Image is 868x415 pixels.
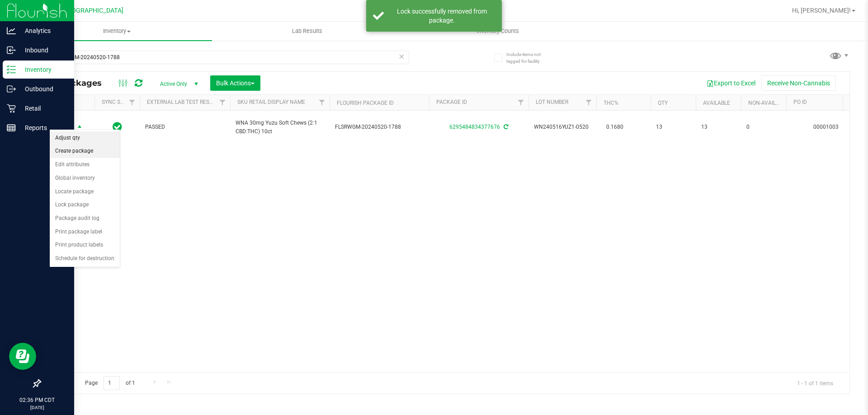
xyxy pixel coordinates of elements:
[792,7,851,14] span: Hi, [PERSON_NAME]!
[145,123,225,131] span: PASSED
[212,22,402,41] a: Lab Results
[16,45,70,56] p: Inbound
[77,376,142,390] span: Page of 1
[50,131,120,145] li: Adjust qty
[315,95,330,110] a: Filter
[514,95,528,110] a: Filter
[237,99,305,105] a: Sku Retail Display Name
[746,123,781,131] span: 0
[534,123,591,131] span: WN240516YUZ1-0520
[50,212,120,225] li: Package audit log
[4,404,70,411] p: [DATE]
[761,75,836,91] button: Receive Non-Cannabis
[7,46,16,55] inline-svg: Inbound
[50,145,120,158] li: Create package
[50,185,120,199] li: Locate package
[604,100,618,106] a: THC%
[22,27,212,35] span: Inventory
[50,225,120,239] li: Print package label
[74,121,85,134] span: select
[790,376,840,390] span: 1 - 1 of 1 items
[703,100,730,106] a: Available
[104,376,120,390] input: 1
[61,7,123,14] span: [GEOGRAPHIC_DATA]
[813,124,839,130] a: 00001003
[216,79,255,87] span: Bulk Actions
[50,238,120,252] li: Print product labels
[389,7,495,25] div: Lock successfully removed from package.
[337,100,394,106] a: Flourish Package ID
[436,99,467,105] a: Package ID
[50,252,120,266] li: Schedule for destruction
[236,119,324,136] span: WNA 30mg Yuzu Soft Chews (2:1 CBD:THC) 10ct
[7,123,16,132] inline-svg: Reports
[113,121,122,133] span: In Sync
[102,99,137,105] a: Sync Status
[280,27,335,35] span: Lab Results
[748,100,788,106] a: Non-Available
[602,121,628,134] span: 0.1680
[449,124,500,130] a: 6295484834377676
[4,396,70,404] p: 02:36 PM CDT
[50,158,120,172] li: Edit attributes
[7,104,16,113] inline-svg: Retail
[16,25,70,36] p: Analytics
[7,84,16,93] inline-svg: Outbound
[7,26,16,35] inline-svg: Analytics
[210,75,260,91] button: Bulk Actions
[581,95,596,110] a: Filter
[47,78,111,88] span: All Packages
[398,51,405,62] span: Clear
[16,64,70,75] p: Inventory
[147,99,218,105] a: External Lab Test Result
[50,198,120,212] li: Lock package
[215,95,230,110] a: Filter
[658,100,668,106] a: Qty
[125,95,140,110] a: Filter
[40,51,409,64] input: Search Package ID, Item Name, SKU, Lot or Part Number...
[16,84,70,94] p: Outbound
[50,172,120,185] li: Global inventory
[9,343,36,370] iframe: Resource center
[7,65,16,74] inline-svg: Inventory
[335,123,424,131] span: FLSRWGM-20240520-1788
[502,124,508,130] span: Sync from Compliance System
[22,22,212,41] a: Inventory
[793,99,807,105] a: PO ID
[536,99,568,105] a: Lot Number
[701,75,761,91] button: Export to Excel
[656,123,690,131] span: 13
[16,122,70,133] p: Reports
[701,123,736,131] span: 13
[506,51,552,65] span: Include items not tagged for facility
[16,103,70,114] p: Retail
